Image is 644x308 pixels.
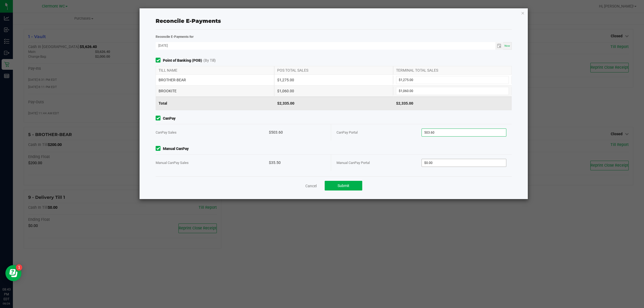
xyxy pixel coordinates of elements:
div: POS TOTAL SALES [274,66,393,74]
iframe: Resource center unread badge [16,264,22,271]
div: TILL NAME [156,66,274,74]
span: Submit [338,184,349,188]
span: CanPay Sales [156,130,177,134]
form-toggle: Include in reconciliation [156,116,163,121]
span: (By Till) [203,58,216,63]
div: $35.50 [269,155,325,171]
div: Reconcile E-Payments [156,17,512,25]
input: Date [156,42,495,49]
span: Now [504,44,510,47]
strong: Point of Banking (POB) [163,58,202,63]
button: Submit [325,181,362,190]
span: Manual CanPay Portal [336,161,370,165]
div: BROOKITE [156,86,274,96]
div: Total [156,97,274,110]
div: TERMINAL TOTAL SALES [393,66,512,74]
div: $2,335.00 [274,97,393,110]
div: $1,060.00 [274,86,393,96]
form-toggle: Include in reconciliation [156,58,163,63]
div: $1,275.00 [274,75,393,85]
strong: Manual CanPay [163,146,189,152]
span: Manual CanPay Sales [156,161,189,165]
span: Toggle calendar [495,42,503,50]
div: $503.60 [269,124,325,141]
div: $2,335.00 [393,97,512,110]
strong: Reconcile E-Payments for [156,35,194,39]
span: CanPay Portal [336,130,358,134]
div: BROTHER-BEAR [156,75,274,85]
iframe: Resource center [5,265,21,281]
a: Cancel [305,183,317,189]
strong: CanPay [163,116,175,121]
form-toggle: Include in reconciliation [156,146,163,152]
